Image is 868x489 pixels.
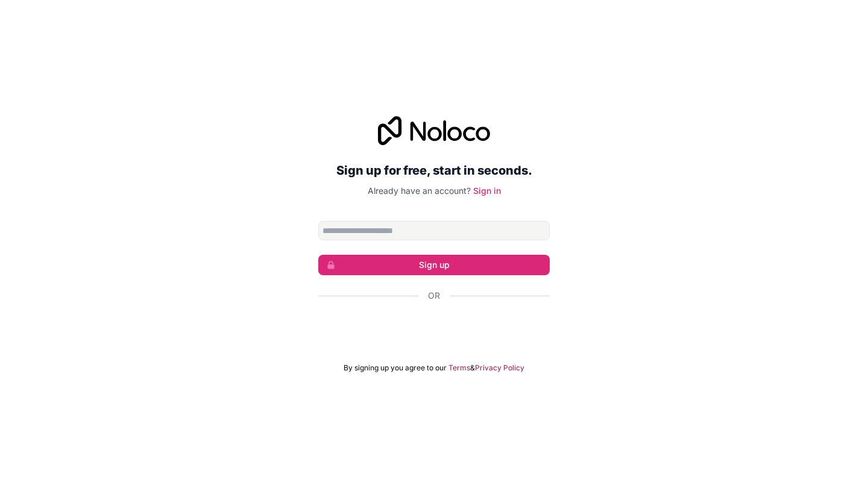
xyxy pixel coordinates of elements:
button: Sign up [318,255,550,275]
a: Terms [448,363,470,373]
input: Email address [318,221,550,240]
a: Sign in [473,185,501,196]
a: Privacy Policy [475,363,524,373]
span: Or [428,290,440,302]
span: Already have an account? [368,185,471,196]
h2: Sign up for free, start in seconds. [318,160,550,181]
span: By signing up you agree to our [344,363,447,373]
span: & [470,363,475,373]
